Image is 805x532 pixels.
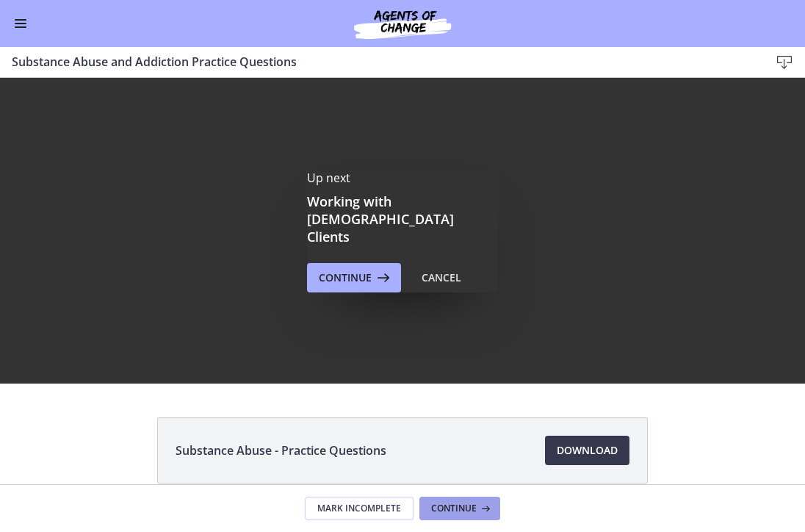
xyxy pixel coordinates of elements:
span: Continue [431,503,477,514]
a: Download [545,436,629,465]
span: Download [557,442,618,459]
h3: Substance Abuse and Addiction Practice Questions [12,53,746,71]
span: Substance Abuse - Practice Questions [176,442,386,459]
h3: Working with [DEMOGRAPHIC_DATA] Clients [307,193,498,245]
span: Continue [319,269,372,287]
button: Enable menu [12,15,29,32]
button: Continue [419,497,500,520]
span: Mark Incomplete [317,503,401,514]
button: Continue [307,263,401,292]
img: Agents of Change Social Work Test Prep [314,6,491,41]
button: Cancel [410,263,473,292]
p: Up next [307,169,498,187]
button: Mark Incomplete [305,497,414,520]
div: Cancel [422,269,461,287]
